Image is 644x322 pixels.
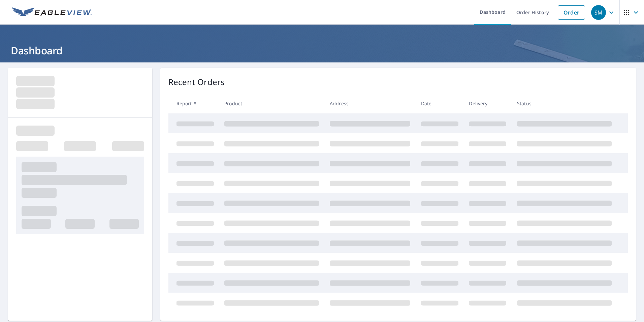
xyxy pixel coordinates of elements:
th: Address [324,93,416,113]
p: Recent Orders [168,76,225,88]
div: SM [591,5,606,20]
th: Date [416,93,464,113]
a: Order [558,5,585,20]
th: Status [512,93,617,113]
th: Report # [168,93,219,113]
img: EV Logo [12,7,92,18]
th: Product [219,93,324,113]
h1: Dashboard [8,44,636,57]
th: Delivery [463,93,512,113]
